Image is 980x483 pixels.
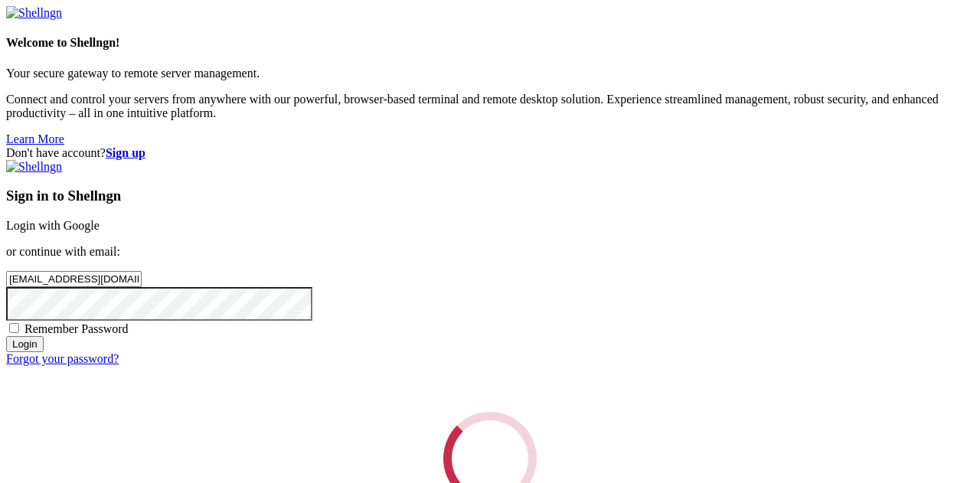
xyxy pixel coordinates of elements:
[6,271,142,287] input: Email address
[6,67,974,80] p: Your secure gateway to remote server management.
[6,6,62,20] img: Shellngn
[6,188,974,204] h3: Sign in to Shellngn
[6,36,974,50] h4: Welcome to Shellngn!
[6,93,974,120] p: Connect and control your servers from anywhere with our powerful, browser-based terminal and remo...
[106,146,145,159] a: Sign up
[6,160,62,174] img: Shellngn
[6,336,44,352] input: Login
[6,352,119,365] a: Forgot your password?
[6,132,64,145] a: Learn More
[6,245,974,259] p: or continue with email:
[6,146,974,160] div: Don't have account?
[24,322,129,335] span: Remember Password
[9,323,19,333] input: Remember Password
[6,219,100,232] a: Login with Google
